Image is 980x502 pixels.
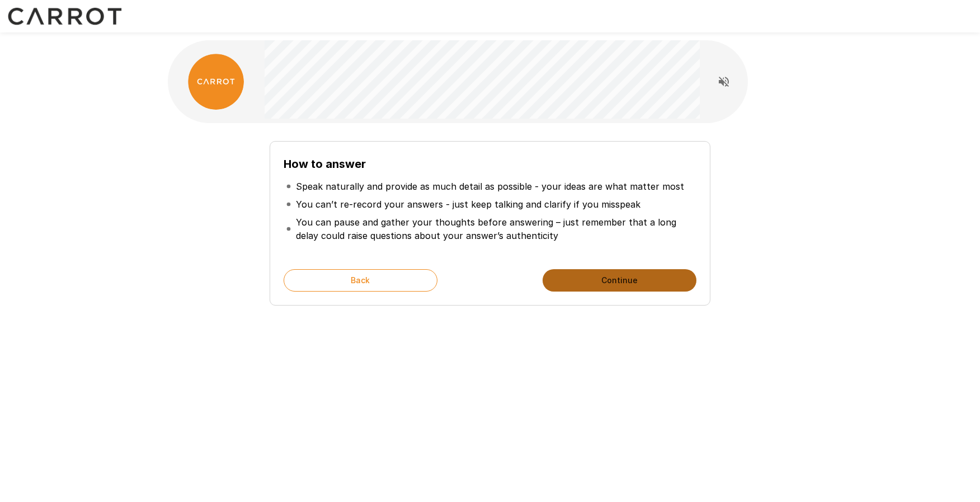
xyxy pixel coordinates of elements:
[284,269,437,292] button: Back
[296,215,694,242] p: You can pause and gather your thoughts before answering – just remember that a long delay could r...
[713,71,735,93] button: Read questions aloud
[296,198,640,211] p: You can’t re-record your answers - just keep talking and clarify if you misspeak
[284,157,366,171] b: How to answer
[543,269,696,292] button: Continue
[296,180,684,193] p: Speak naturally and provide as much detail as possible - your ideas are what matter most
[188,54,244,110] img: carrot_logo.png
